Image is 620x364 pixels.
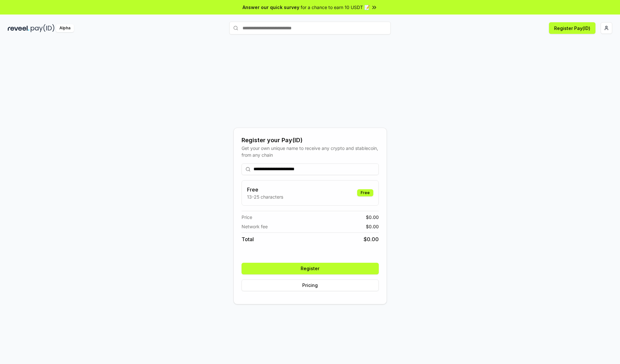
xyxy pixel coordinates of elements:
[242,214,252,221] span: Price
[364,235,379,243] span: $ 0.00
[366,223,379,230] span: $ 0.00
[242,280,379,291] button: Pricing
[242,145,379,158] div: Get your own unique name to receive any crypto and stablecoin, from any chain
[247,193,283,200] p: 13-25 characters
[549,22,595,34] button: Register Pay(ID)
[366,214,379,221] span: $ 0.00
[31,24,55,32] img: pay_id
[242,223,268,230] span: Network fee
[242,263,379,274] button: Register
[247,186,283,193] h3: Free
[357,189,373,196] div: Free
[242,136,379,145] div: Register your Pay(ID)
[8,24,29,32] img: reveel_dark
[243,4,299,11] span: Answer our quick survey
[56,24,74,32] div: Alpha
[301,4,370,11] span: for a chance to earn 10 USDT 📝
[242,235,254,243] span: Total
